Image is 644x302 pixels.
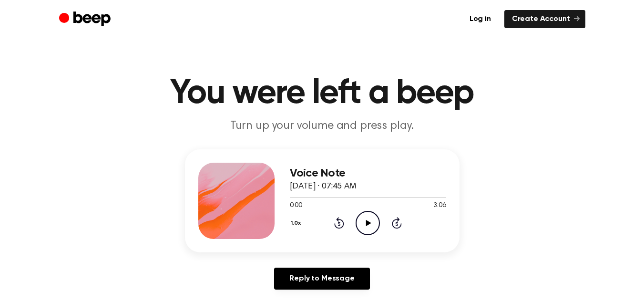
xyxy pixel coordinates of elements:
span: [DATE] · 07:45 AM [290,182,357,191]
span: 3:06 [433,201,446,211]
a: Log in [462,10,499,28]
button: 1.0x [290,215,305,231]
a: Beep [59,10,113,29]
h3: Voice Note [290,167,446,180]
a: Reply to Message [274,268,369,290]
span: 0:00 [290,201,302,211]
h1: You were left a beep [78,76,566,111]
a: Create Account [504,10,585,28]
p: Turn up your volume and press play. [139,118,505,134]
